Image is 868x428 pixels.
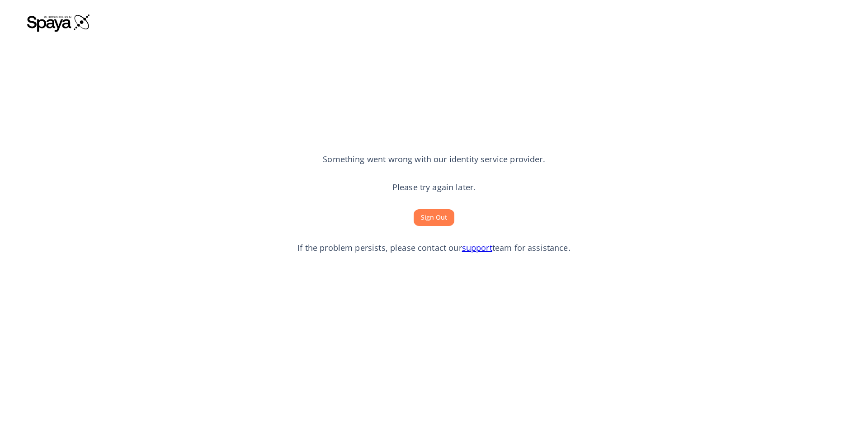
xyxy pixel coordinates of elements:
[27,14,90,32] img: Spaya logo
[462,242,492,253] a: support
[392,182,476,193] p: Please try again later.
[323,154,545,165] p: Something went wrong with our identity service provider.
[414,209,454,226] button: Sign Out
[297,242,571,254] p: If the problem persists, please contact our team for assistance.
